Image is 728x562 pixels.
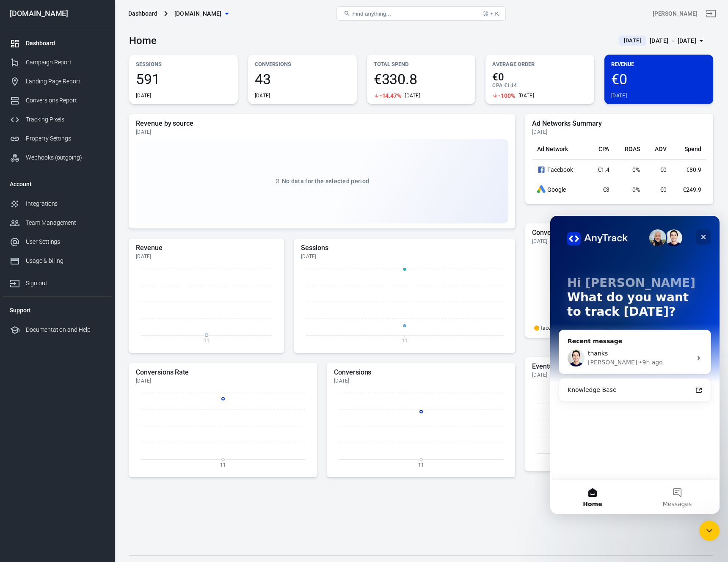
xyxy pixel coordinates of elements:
div: [DATE] [136,92,152,99]
span: €249.9 [683,186,701,193]
span: €0 [660,166,667,173]
h5: Conversions [334,368,508,377]
th: ROAS [614,139,645,160]
iframe: Intercom live chat [550,216,720,514]
p: Conversions [255,60,350,69]
div: Team Management [26,218,105,227]
div: Integrations [26,199,105,208]
iframe: Intercom live chat [699,521,720,541]
span: €1.14 [504,83,517,88]
span: -14.47% [380,93,402,99]
div: [DATE] [611,92,627,99]
div: [DATE] [136,377,310,384]
span: €0 [492,72,587,82]
tspan: 11 [220,462,226,468]
a: Integrations [3,194,111,213]
div: [DATE] [532,129,706,135]
p: Sessions [136,60,231,69]
div: Landing Page Report [26,77,105,86]
div: Webhooks (outgoing) [26,153,105,162]
button: Find anything...⌘ + K [336,6,506,21]
p: Total Spend [374,60,469,69]
a: Sign out [701,3,721,24]
div: Documentation and Help [26,325,105,334]
span: [DATE] [620,36,645,45]
a: Conversions Report [3,91,111,110]
div: Account id: ysDro5SM [653,9,698,18]
div: [DOMAIN_NAME] [3,10,111,17]
div: [DATE] [518,92,534,99]
div: Google [537,185,583,194]
span: 43 [255,72,350,86]
li: Account [3,174,111,194]
div: Conversions Report [26,96,105,105]
span: 0% [632,166,640,173]
a: Property Settings [3,129,111,148]
div: Usage & billing [26,256,105,265]
a: Dashboard [3,34,111,53]
a: Tracking Pixels [3,110,111,129]
div: [DATE] [405,92,420,99]
span: 0% [632,186,640,193]
h5: Events [532,362,706,371]
th: Ad Network [532,139,588,160]
div: [DATE] [532,372,706,378]
div: Dashboard [128,9,157,18]
h5: Ad Networks Summary [532,119,706,128]
h5: Conversions Sources [532,229,706,237]
a: Landing Page Report [3,72,111,91]
span: €0 [660,186,667,193]
h5: Revenue [136,244,277,252]
h5: Revenue by source [136,119,508,128]
h5: Conversions Rate [136,368,310,377]
button: [DOMAIN_NAME] [171,6,232,22]
tspan: 11 [418,462,424,468]
div: Dashboard [26,39,105,48]
div: Google Ads [537,185,546,194]
div: [DATE] － [DATE] [650,36,696,46]
svg: Facebook Ads [537,165,546,175]
th: AOV [645,139,672,160]
div: [DATE] [255,92,270,99]
h3: Home [129,35,157,47]
span: €330.8 [374,72,469,86]
a: Sign out [3,270,111,293]
div: ⌘ + K [483,11,499,17]
div: [DATE] [334,377,508,384]
p: facebook [541,325,562,331]
div: User Settings [26,237,105,246]
button: [DATE][DATE] － [DATE] [612,34,713,48]
div: Sign out [26,279,105,288]
span: €0 [611,72,706,86]
span: €80.9 [686,166,701,173]
span: No data for the selected period [282,178,369,185]
span: 591 [136,72,231,86]
h5: Sessions [301,244,508,252]
div: [DATE] [301,253,508,260]
div: [DATE] [532,238,706,245]
div: [DATE] [136,129,508,135]
span: -100% [498,93,515,99]
a: User Settings [3,232,111,251]
a: Team Management [3,213,111,232]
span: CPA : [492,83,504,88]
li: Support [3,300,111,320]
span: Find anything... [352,11,391,17]
span: €3 [603,186,609,193]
